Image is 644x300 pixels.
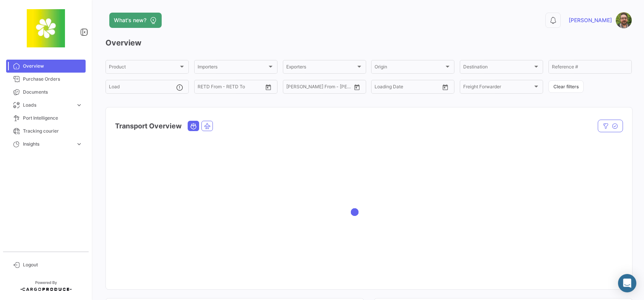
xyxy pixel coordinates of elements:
span: Origin [375,65,444,71]
img: 8664c674-3a9e-46e9-8cba-ffa54c79117b.jfif [27,9,65,47]
input: From [198,85,208,91]
span: Tracking courier [23,128,83,135]
span: Purchase Orders [23,76,83,83]
div: Abrir Intercom Messenger [618,274,636,292]
span: Logout [23,261,83,268]
span: expand_more [76,102,83,109]
span: Overview [23,63,83,70]
span: Importers [198,65,267,71]
button: Clear filters [548,80,584,93]
span: Exporters [286,65,356,71]
span: Documents [23,89,83,96]
span: expand_more [76,141,83,148]
input: To [391,85,422,91]
span: Loads [23,102,73,109]
button: Ocean [188,121,199,131]
a: Port Intelligence [6,112,86,125]
input: From [375,85,385,91]
span: [PERSON_NAME] [569,16,612,24]
button: Open calendar [263,81,274,93]
span: Insights [23,141,73,148]
button: What's new? [109,13,162,28]
input: To [214,85,245,91]
a: Tracking courier [6,125,86,138]
input: To [302,85,333,91]
button: Air [202,121,213,131]
span: What's new? [114,16,146,24]
button: Open calendar [351,81,363,93]
img: SR.jpg [616,12,632,28]
a: Overview [6,60,86,73]
a: Purchase Orders [6,73,86,86]
span: Destination [463,65,533,71]
span: Product [109,65,178,71]
span: Freight Forwarder [463,85,533,91]
h4: Transport Overview [115,121,182,131]
span: Port Intelligence [23,115,83,122]
a: Documents [6,86,86,99]
h3: Overview [105,37,632,48]
input: From [286,85,297,91]
button: Open calendar [440,81,451,93]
